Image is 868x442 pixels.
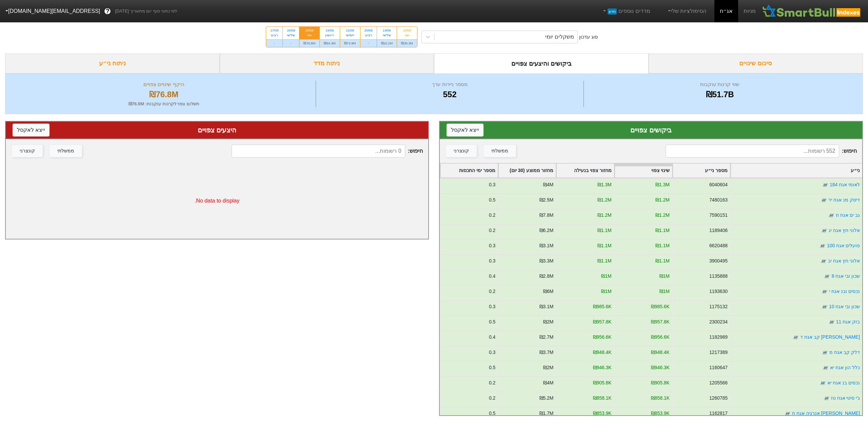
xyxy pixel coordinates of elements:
div: 1217389 [709,349,728,356]
div: ₪905.8K [651,379,670,386]
img: tase link [784,410,791,417]
div: חמישי [344,33,356,38]
div: ₪3.1M [539,303,554,310]
div: ₪948.4K [593,349,612,356]
div: קונצרני [20,147,35,155]
div: ₪4M [543,379,553,386]
div: ₪957.8K [651,318,670,325]
div: ₪905.8K [593,379,612,386]
div: ₪2.8M [539,273,554,280]
div: ₪4M [543,181,553,188]
div: ₪858.1K [593,395,612,402]
a: נכסים ובנ אגח י [829,289,860,294]
img: tase link [820,258,827,265]
div: ₪2M [543,364,553,371]
div: ₪853.9K [651,410,670,417]
div: 0.3 [489,349,495,356]
div: ₪946.3K [593,364,612,371]
img: tase link [819,243,826,249]
button: ממשלתי [484,145,516,157]
div: היקף שינויים צפויים [14,81,314,88]
input: 552 רשומות... [666,145,839,157]
img: tase link [821,303,828,310]
div: - [360,39,377,47]
div: 0.4 [489,273,495,280]
img: tase link [823,395,830,402]
div: תשלום צפוי לקרנות עוקבות : ₪76.9M [14,101,314,107]
div: ₪1.2M [655,212,670,219]
div: משקלים יומי [545,33,574,41]
div: ₪30.3M [397,39,417,47]
a: כלל הון אגח יא [830,365,860,370]
img: tase link [820,380,826,386]
div: 7590151 [709,212,728,219]
a: בזק אגח 11 [836,319,860,324]
div: 1135888 [709,273,728,280]
span: חדש [608,8,617,15]
div: Toggle SortBy [556,164,614,177]
a: הסימולציות שלי [664,4,709,18]
img: tase link [824,273,830,280]
div: ₪1.3M [655,181,670,188]
div: ראשון [324,33,336,38]
img: tase link [828,319,835,325]
div: שווי קרנות עוקבות [586,81,854,88]
div: ₪858.1K [651,395,670,402]
div: 1175132 [709,303,728,310]
div: 0.4 [489,334,495,341]
button: קונצרני [446,145,477,157]
div: מספר ניירות ערך [318,81,582,88]
div: ₪1.1M [597,227,612,234]
div: Toggle SortBy [673,164,730,177]
div: 0.2 [489,212,495,219]
div: ₪946.3K [651,364,670,371]
div: 0.2 [489,379,495,386]
div: ₪6.2M [539,227,554,234]
div: 1260785 [709,395,728,402]
div: ₪1.3M [597,181,612,188]
a: דלק קב אגח מ [829,350,860,355]
div: ₪73.9M [340,39,360,47]
img: tase link [792,334,799,341]
div: 3900495 [709,257,728,265]
div: 0.3 [489,181,495,188]
img: tase link [821,197,827,204]
a: נכסים בנ אגח יא [827,380,860,385]
div: Toggle SortBy [498,164,556,177]
a: פועלים אגח 100 [827,243,860,248]
div: ₪2M [543,318,553,325]
div: 0.5 [489,364,495,371]
div: 1162817 [709,410,728,417]
div: ₪853.9K [593,410,612,417]
div: 552 [318,88,582,101]
div: ₪956.6K [651,334,670,341]
div: 0.5 [489,196,495,204]
img: tase link [822,182,829,188]
button: ייצא לאקסל [447,124,484,136]
img: SmartBull [761,4,863,18]
div: ₪956.6K [593,334,612,341]
div: סוג עדכון [579,34,598,41]
a: מדדים נוספיםחדש [599,4,653,18]
div: ביקושים צפויים [447,125,855,135]
div: ₪1.1M [655,242,670,249]
div: ₪6M [543,288,553,295]
input: 0 רשומות... [232,145,405,157]
div: 1182989 [709,334,728,341]
a: גב ים אגח ח [836,212,860,218]
div: ₪76.8M [299,39,319,47]
div: Toggle SortBy [615,164,672,177]
div: ₪1.1M [597,257,612,265]
div: ניתוח מדד [220,54,434,73]
div: ₪10.2M [377,39,397,47]
div: ₪3.1M [539,242,554,249]
div: ₪2.7M [539,334,554,341]
div: ₪64.3M [320,39,340,47]
div: - [266,39,282,47]
div: רביעי [270,33,278,38]
div: שלישי [287,33,295,38]
div: ביקושים והיצעים צפויים [434,54,649,73]
div: 27/08 [270,28,278,33]
div: 0.3 [489,257,495,265]
div: ₪957.8K [593,318,612,325]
